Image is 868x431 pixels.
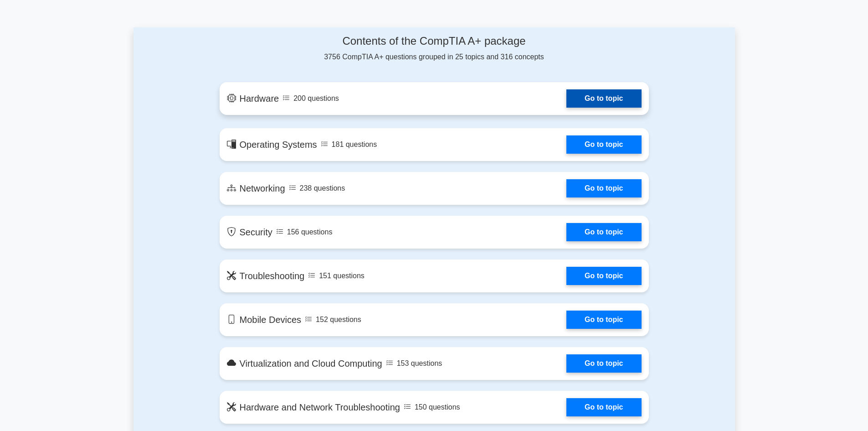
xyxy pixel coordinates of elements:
[566,398,641,416] a: Go to topic
[566,89,641,108] a: Go to topic
[566,354,641,373] a: Go to topic
[566,135,641,154] a: Go to topic
[566,267,641,285] a: Go to topic
[220,35,649,48] h4: Contents of the CompTIA A+ package
[566,223,641,241] a: Go to topic
[566,311,641,329] a: Go to topic
[566,179,641,197] a: Go to topic
[220,35,649,62] div: 3756 CompTIA A+ questions grouped in 25 topics and 316 concepts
